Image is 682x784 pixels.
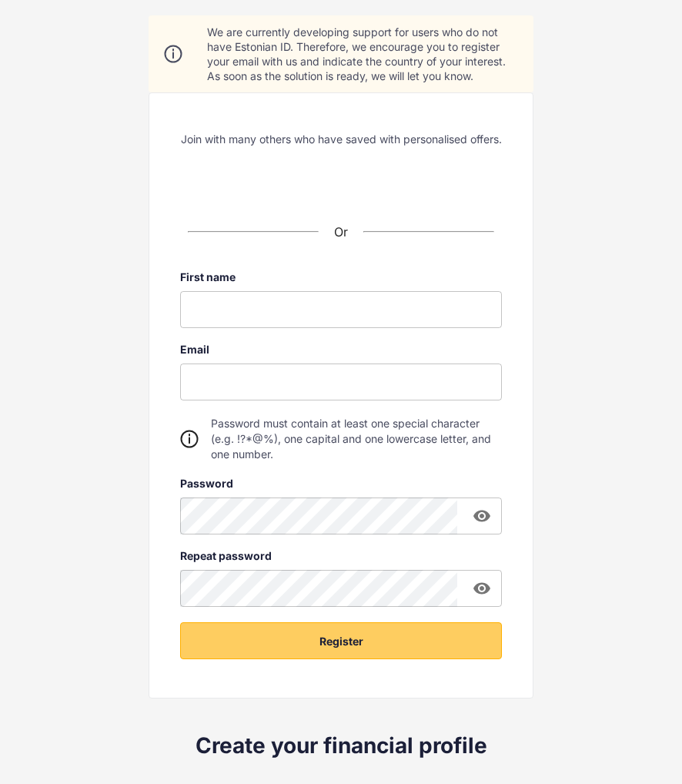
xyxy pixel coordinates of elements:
[4,729,678,762] h1: Create your financial profile
[180,343,502,356] label: Email
[180,271,502,283] label: First name
[210,160,472,194] iframe: Poga Pierakstīties ar Google kontu
[180,550,502,562] label: Repeat password
[334,224,348,240] span: Or
[180,477,502,490] label: Password
[211,416,502,462] span: Password must contain at least one special character (e.g. !?*@%), one capital and one lowercase ...
[180,622,502,659] button: Register
[181,132,502,146] span: Join with many others who have saved with personalised offers.
[319,634,363,649] span: Register
[207,25,518,83] div: We are currently developing support for users who do not have Estonian ID. Therefore, we encourag...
